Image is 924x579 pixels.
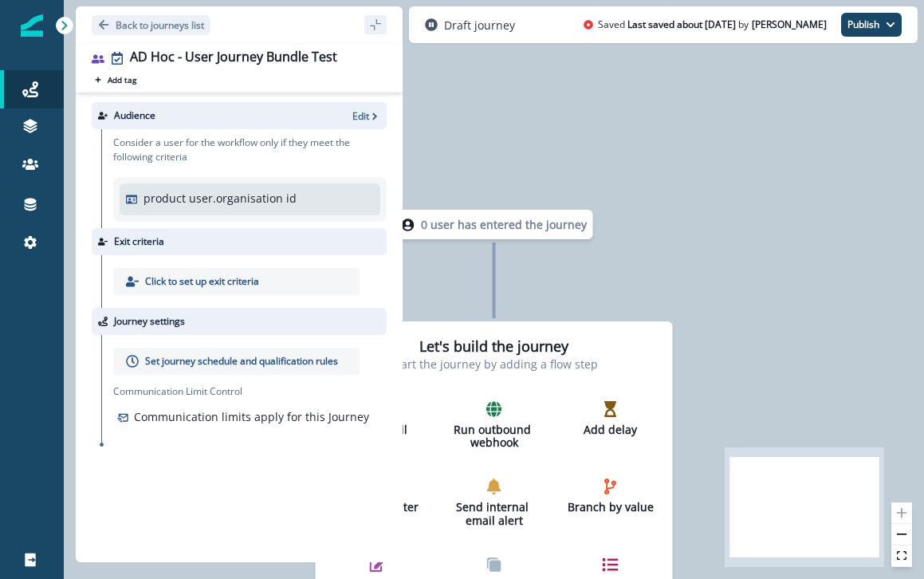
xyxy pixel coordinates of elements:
p: product user.organisation id [144,190,297,207]
p: Add delay [567,423,655,437]
p: Click to set up exit criteria [145,274,259,289]
h2: Let's build the journey [419,338,568,356]
button: Send internal email alert [444,472,545,534]
button: Add tag [92,73,140,86]
button: Run outbound webhook [444,395,545,457]
button: Go back [92,15,210,35]
p: Set journey schedule and qualification rules [145,354,338,368]
p: 0 user has entered the journey [421,216,587,233]
button: zoom out [891,524,912,546]
button: sidebar collapse toggle [364,15,387,34]
button: Publish [841,13,902,37]
p: Back to journeys list [116,18,204,32]
p: Draft journey [444,17,515,33]
p: Last saved about [DATE] [627,18,736,32]
button: Edit [352,109,380,123]
button: Branch by value [560,472,661,521]
p: Journey settings [114,314,185,329]
p: by [738,18,749,32]
p: Audience [114,108,155,123]
button: Add delay [560,395,661,443]
p: Add tag [108,75,136,85]
button: fit view [891,546,912,567]
p: Run outbound webhook [450,423,538,451]
p: Send internal email alert [450,501,538,528]
p: Simta Sharma [752,18,827,32]
img: Inflection [21,14,43,37]
p: Exit criteria [114,234,164,249]
p: Communication Limit Control [113,384,387,399]
p: Start the journey by adding a flow step [391,356,598,372]
p: Saved [598,18,625,32]
div: 0 user has entered the journey [341,210,647,239]
p: Consider a user for the workflow only if they meet the following criteria [113,136,387,164]
p: Communication limits apply for this Journey [134,408,369,425]
p: Edit [352,109,369,123]
div: AD Hoc - User Journey Bundle Test [130,49,337,67]
p: Branch by value [567,501,655,514]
